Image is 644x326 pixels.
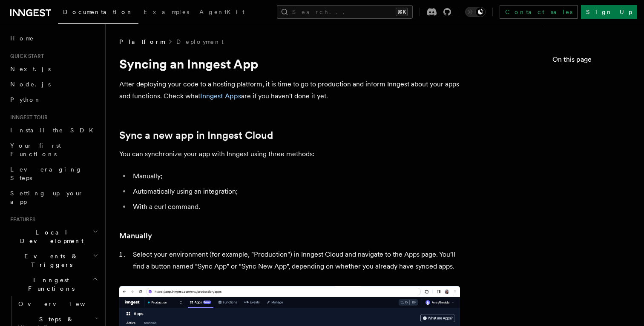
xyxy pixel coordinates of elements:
[63,9,133,15] span: Documentation
[130,170,460,182] li: Manually;
[581,5,637,19] a: Sign Up
[10,81,51,88] span: Node.js
[119,56,460,71] h1: Syncing an Inngest App
[7,92,100,107] a: Python
[7,216,35,223] span: Features
[119,148,460,160] p: You can synchronize your app with Inngest using three methods:
[7,276,92,293] span: Inngest Functions
[10,190,83,205] span: Setting up your app
[138,3,194,23] a: Examples
[119,37,164,46] span: Platform
[7,53,44,60] span: Quick start
[7,272,100,296] button: Inngest Functions
[130,249,460,272] li: Select your environment (for example, "Production") in Inngest Cloud and navigate to the Apps pag...
[176,37,224,46] a: Deployment
[10,127,98,134] span: Install the SDK
[130,201,460,213] li: With a curl command.
[500,5,578,19] a: Contact sales
[10,142,61,157] span: Your first Functions
[144,9,189,15] span: Examples
[7,123,100,138] a: Install the SDK
[194,3,250,23] a: AgentKit
[18,300,106,307] span: Overview
[200,92,241,100] a: Inngest Apps
[10,66,51,72] span: Next.js
[7,252,93,269] span: Events & Triggers
[7,249,100,272] button: Events & Triggers
[7,225,100,249] button: Local Development
[7,162,100,186] a: Leveraging Steps
[277,5,413,19] button: Search...⌘K
[552,54,634,68] h4: On this page
[7,61,100,77] a: Next.js
[58,3,138,24] a: Documentation
[199,9,244,15] span: AgentKit
[130,186,460,197] li: Automatically using an integration;
[465,7,486,17] button: Toggle dark mode
[7,138,100,162] a: Your first Functions
[7,77,100,92] a: Node.js
[119,129,273,141] a: Sync a new app in Inngest Cloud
[10,34,34,43] span: Home
[396,8,408,16] kbd: ⌘K
[119,78,460,102] p: After deploying your code to a hosting platform, it is time to go to production and inform Innges...
[7,228,93,245] span: Local Development
[7,186,100,209] a: Setting up your app
[119,230,152,242] a: Manually
[7,114,48,121] span: Inngest tour
[15,296,100,312] a: Overview
[7,31,100,46] a: Home
[10,166,82,181] span: Leveraging Steps
[10,96,41,103] span: Python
